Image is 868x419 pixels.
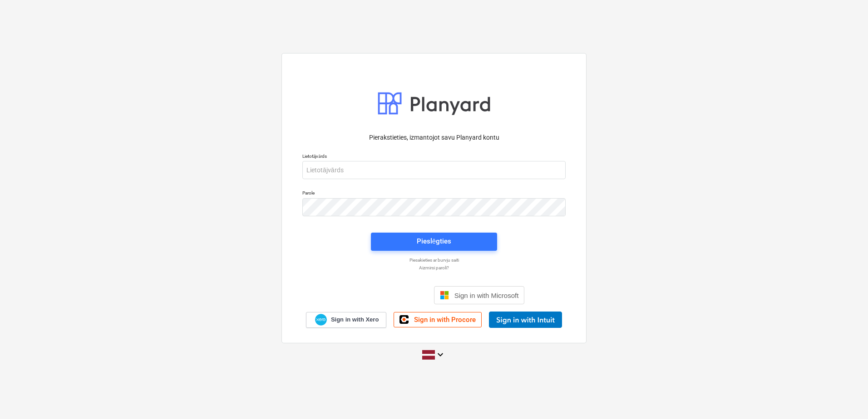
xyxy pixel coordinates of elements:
[302,153,566,161] p: Lietotājvārds
[331,316,379,324] span: Sign in with Xero
[298,265,570,271] a: Aizmirsi paroli?
[302,190,566,198] p: Parole
[414,316,476,324] span: Sign in with Procore
[417,235,451,247] div: Pieslēgties
[315,314,327,326] img: Xero logo
[298,257,570,263] a: Piesakieties ar burvju saiti
[435,349,446,360] i: keyboard_arrow_down
[440,291,449,300] img: Microsoft logo
[306,312,387,328] a: Sign in with Xero
[339,285,431,305] iframe: Sign in with Google Button
[454,292,519,299] span: Sign in with Microsoft
[371,233,497,251] button: Pieslēgties
[302,161,566,179] input: Lietotājvārds
[394,312,482,327] a: Sign in with Procore
[302,133,566,142] p: Pierakstieties, izmantojot savu Planyard kontu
